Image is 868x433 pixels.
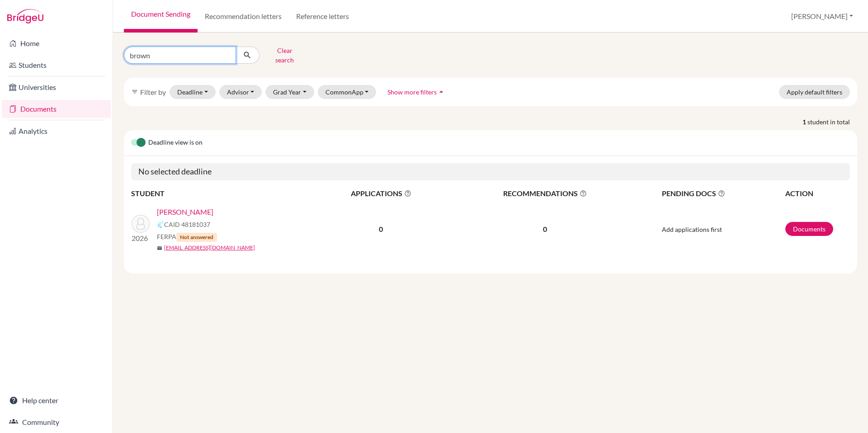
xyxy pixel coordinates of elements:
span: Not answered [176,233,217,242]
span: CAID 48181037 [164,220,210,229]
th: STUDENT [131,188,312,199]
a: Documents [785,222,833,236]
span: APPLICATIONS [312,188,450,199]
a: Community [2,413,111,431]
span: Filter by [140,88,166,96]
p: 2026 [132,233,150,244]
a: [EMAIL_ADDRESS][DOMAIN_NAME] [164,244,255,252]
button: Advisor [219,85,262,99]
a: Students [2,56,111,74]
a: [PERSON_NAME] [157,207,213,217]
button: Clear search [259,43,310,67]
button: Grad Year [265,85,314,99]
i: filter_list [131,88,138,95]
a: Home [2,34,111,52]
button: Apply default filters [779,85,850,99]
a: Universities [2,78,111,96]
a: Documents [2,100,111,118]
img: Bridge-U [7,9,43,24]
img: Brown, Sebastian [132,215,150,233]
span: FERPA [157,232,217,242]
a: Analytics [2,122,111,140]
a: Help center [2,391,111,409]
span: mail [157,245,162,251]
p: 0 [451,224,640,235]
img: Common App logo [157,221,164,228]
strong: 1 [802,117,807,127]
span: Add applications first [662,226,722,233]
b: 0 [379,225,383,233]
input: Find student by name... [124,47,236,64]
i: arrow_drop_up [437,87,446,96]
th: ACTION [785,188,850,199]
span: Deadline view is on [148,137,203,148]
button: [PERSON_NAME] [787,8,857,25]
span: PENDING DOCS [662,188,784,199]
h5: No selected deadline [131,163,850,180]
button: Deadline [170,85,216,99]
span: Show more filters [387,88,437,96]
button: Show more filtersarrow_drop_up [380,85,453,99]
span: RECOMMENDATIONS [451,188,640,199]
span: student in total [807,117,857,127]
button: CommonApp [318,85,377,99]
